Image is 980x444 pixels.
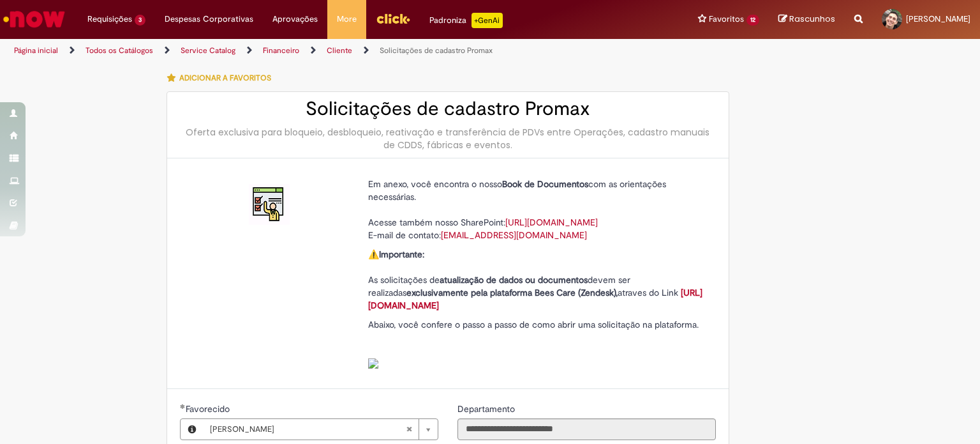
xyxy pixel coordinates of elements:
[165,13,253,26] span: Despesas Corporativas
[204,419,438,440] a: [PERSON_NAME]Limpar campo Favorecido
[457,418,716,440] input: Departamento
[272,13,318,26] span: Aprovações
[180,98,716,119] h2: Solicitações de cadastro Promax
[441,229,587,241] a: [EMAIL_ADDRESS][DOMAIN_NAME]
[14,45,58,56] a: Página inicial
[181,419,204,440] button: Favorecido, Visualizar este registro Herbert Siqueira Jacinto
[906,13,970,24] span: [PERSON_NAME]
[368,178,706,241] p: Em anexo, você encontra o nosso com as orientações necessárias. Acesse também nosso SharePoint: E...
[249,184,290,225] img: Solicitações de cadastro Promax
[399,419,419,440] abbr: Limpar campo Favorecido
[263,45,299,56] a: Financeiro
[180,404,186,409] span: Obrigatório Preenchido
[368,358,378,369] img: sys_attachment.do
[380,45,493,56] a: Solicitações de cadastro Promax
[505,217,598,228] a: [URL][DOMAIN_NAME]
[457,402,517,415] label: Somente leitura - Departamento
[440,274,588,286] strong: atualização de dados ou documentos
[180,126,716,151] div: Oferta exclusiva para bloqueio, desbloqueio, reativação e transferência de PDVs entre Operações, ...
[471,13,503,28] p: +GenAi
[379,249,424,260] strong: Importante:
[368,318,706,369] p: Abaixo, você confere o passo a passo de como abrir uma solicitação na plataforma.
[376,9,410,28] img: click_logo_yellow_360x200.png
[368,248,706,312] p: ⚠️ As solicitações de devem ser realizadas atraves do Link
[337,13,357,26] span: More
[327,45,352,56] a: Cliente
[87,13,132,26] span: Requisições
[746,15,759,26] span: 12
[502,178,588,190] strong: Book de Documentos
[210,419,406,440] span: [PERSON_NAME]
[457,403,517,415] span: Somente leitura - Departamento
[167,65,278,91] button: Adicionar a Favoritos
[789,13,835,25] span: Rascunhos
[429,13,503,28] div: Padroniza
[368,287,702,311] a: [URL][DOMAIN_NAME]
[186,403,232,415] span: Necessários - Favorecido
[135,15,145,26] span: 3
[709,13,744,26] span: Favoritos
[181,45,235,56] a: Service Catalog
[406,287,618,298] strong: exclusivamente pela plataforma Bees Care (Zendesk),
[778,13,835,26] a: Rascunhos
[10,39,644,63] ul: Trilhas de página
[1,6,67,32] img: ServiceNow
[85,45,153,56] a: Todos os Catálogos
[179,73,271,83] span: Adicionar a Favoritos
